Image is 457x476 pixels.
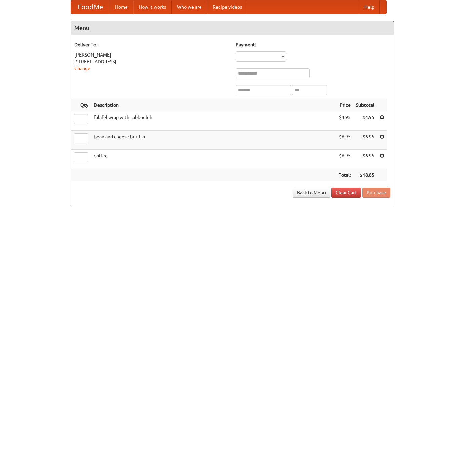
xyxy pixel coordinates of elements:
[207,0,247,14] a: Recipe videos
[353,131,377,150] td: $6.95
[91,150,336,169] td: coffee
[74,58,229,65] div: [STREET_ADDRESS]
[336,99,353,111] th: Price
[91,99,336,111] th: Description
[336,111,353,131] td: $4.95
[133,0,172,14] a: How it works
[74,66,90,71] a: Change
[71,99,91,111] th: Qty
[74,41,229,48] h5: Deliver To:
[336,131,353,150] td: $6.95
[172,0,207,14] a: Who we are
[71,21,394,35] h4: Menu
[71,0,110,14] a: FoodMe
[91,111,336,131] td: falafel wrap with tabbouleh
[353,150,377,169] td: $6.95
[353,169,377,181] th: $18.85
[110,0,133,14] a: Home
[336,150,353,169] td: $6.95
[293,188,330,198] a: Back to Menu
[74,51,229,58] div: [PERSON_NAME]
[353,99,377,111] th: Subtotal
[359,0,380,14] a: Help
[331,188,361,198] a: Clear Cart
[362,188,390,198] button: Purchase
[91,131,336,150] td: bean and cheese burrito
[336,169,353,181] th: Total:
[236,41,390,48] h5: Payment:
[353,111,377,131] td: $4.95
